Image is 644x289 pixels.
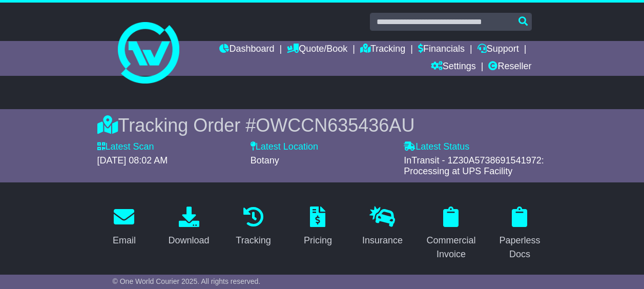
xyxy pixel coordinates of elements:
a: Settings [431,58,476,76]
span: InTransit - 1Z30A5738691541972: Processing at UPS Facility [404,155,544,177]
span: © One World Courier 2025. All rights reserved. [113,277,261,285]
a: Tracking [360,41,405,58]
label: Latest Scan [97,141,154,153]
span: OWCCN635436AU [256,115,414,136]
a: Financials [418,41,465,58]
div: Pricing [304,234,332,247]
a: Pricing [297,203,339,251]
div: Paperless Docs [499,234,540,261]
div: Commercial Invoice [426,234,475,261]
a: Support [477,41,519,58]
div: Tracking [236,234,271,247]
a: Insurance [356,203,409,251]
a: Commercial Invoice [420,203,482,265]
div: Email [113,234,136,247]
div: Download [168,234,209,247]
label: Latest Status [404,141,469,153]
label: Latest Location [251,141,318,153]
span: [DATE] 08:02 AM [97,155,168,166]
a: Paperless Docs [492,203,547,265]
a: Email [106,203,142,251]
div: Tracking Order # [97,114,547,136]
span: Botany [251,155,279,166]
a: Quote/Book [287,41,347,58]
a: Reseller [488,58,531,76]
a: Dashboard [219,41,274,58]
a: Tracking [229,203,277,251]
div: Insurance [362,234,403,247]
a: Download [161,203,216,251]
